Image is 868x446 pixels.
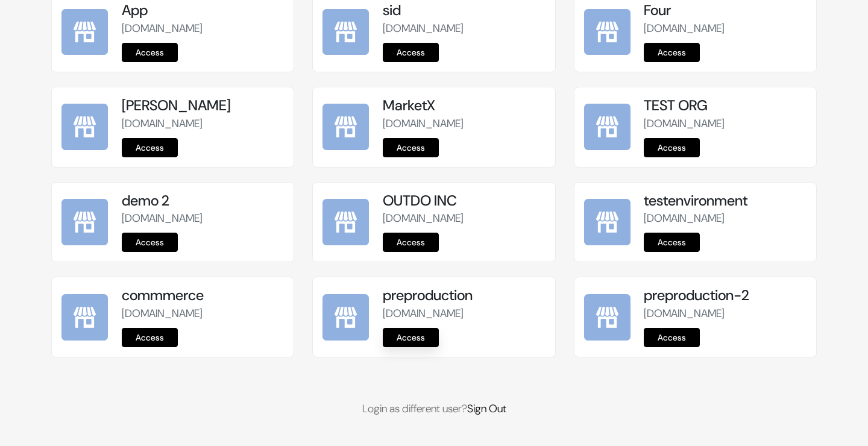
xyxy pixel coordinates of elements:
[322,199,369,245] img: OUTDO INC
[644,97,806,115] h5: TEST ORG
[122,2,284,19] h5: App
[383,233,439,252] a: Access
[383,306,545,322] p: [DOMAIN_NAME]
[61,294,108,341] img: commmerce
[644,210,806,227] p: [DOMAIN_NAME]
[383,138,439,157] a: Access
[383,2,545,19] h5: sid
[383,97,545,115] h5: MarketX
[122,233,178,252] a: Access
[584,9,631,55] img: Four
[122,43,178,62] a: Access
[122,210,284,227] p: [DOMAIN_NAME]
[584,294,631,341] img: preproduction-2
[644,2,806,19] h5: Four
[322,104,369,150] img: MarketX
[644,43,700,62] a: Access
[644,306,806,322] p: [DOMAIN_NAME]
[644,328,700,347] a: Access
[383,287,545,304] h5: preproduction
[122,287,284,304] h5: commmerce
[122,306,284,322] p: [DOMAIN_NAME]
[61,9,108,55] img: App
[61,104,108,150] img: kamal Da
[584,199,631,245] img: testenvironment
[644,192,806,210] h5: testenvironment
[122,192,284,210] h5: demo 2
[383,210,545,227] p: [DOMAIN_NAME]
[644,233,700,252] a: Access
[584,104,631,150] img: TEST ORG
[322,9,369,55] img: sid
[322,294,369,341] img: preproduction
[644,116,806,132] p: [DOMAIN_NAME]
[644,138,700,157] a: Access
[122,138,178,157] a: Access
[383,116,545,132] p: [DOMAIN_NAME]
[467,401,506,416] a: Sign Out
[122,328,178,347] a: Access
[122,20,284,37] p: [DOMAIN_NAME]
[61,199,108,245] img: demo 2
[122,97,284,115] h5: [PERSON_NAME]
[644,287,806,304] h5: preproduction-2
[383,192,545,210] h5: OUTDO INC
[383,328,439,347] a: Access
[383,20,545,37] p: [DOMAIN_NAME]
[122,116,284,132] p: [DOMAIN_NAME]
[644,20,806,37] p: [DOMAIN_NAME]
[383,43,439,62] a: Access
[51,401,817,417] p: Login as different user?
